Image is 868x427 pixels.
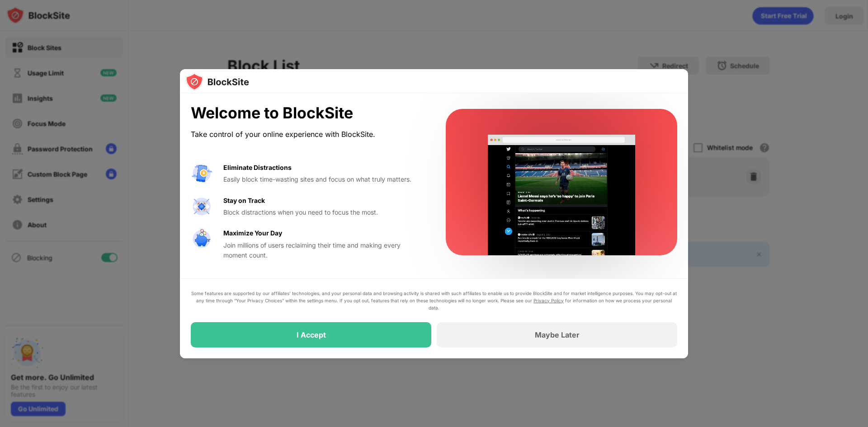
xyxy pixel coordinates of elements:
[533,298,564,303] a: Privacy Policy
[223,207,424,217] div: Block distractions when you need to focus the most.
[191,196,212,217] img: value-focus.svg
[223,163,292,173] div: Eliminate Distractions
[191,290,677,311] div: Some features are supported by our affiliates’ technologies, and your personal data and browsing ...
[185,73,249,91] img: logo-blocksite.svg
[223,228,282,238] div: Maximize Your Day
[191,128,424,141] div: Take control of your online experience with BlockSite.
[223,174,424,184] div: Easily block time-wasting sites and focus on what truly matters.
[191,104,424,122] div: Welcome to BlockSite
[191,228,212,250] img: value-safe-time.svg
[535,330,580,339] div: Maybe Later
[223,196,265,206] div: Stay on Track
[223,240,424,261] div: Join millions of users reclaiming their time and making every moment count.
[297,330,326,339] div: I Accept
[191,163,212,184] img: value-avoid-distractions.svg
